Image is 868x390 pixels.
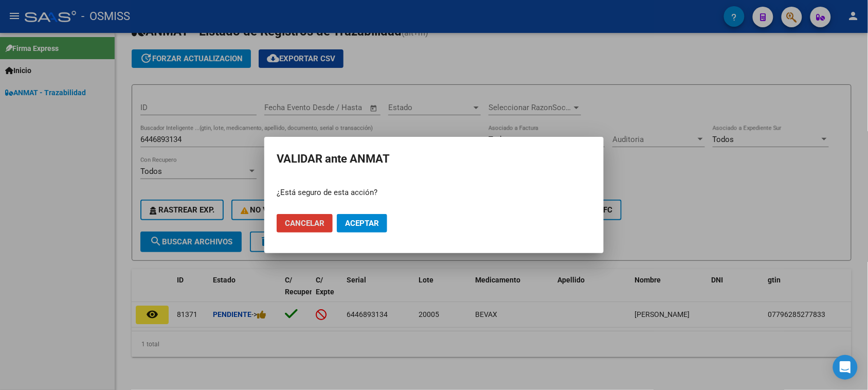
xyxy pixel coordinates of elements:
h2: VALIDAR ante ANMAT [277,149,591,169]
div: Open Intercom Messenger [833,355,858,380]
span: Cancelar [285,219,324,228]
p: ¿Está seguro de esta acción? [277,187,591,199]
button: Aceptar [337,214,387,233]
span: Aceptar [345,219,379,228]
button: Cancelar [277,214,333,233]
